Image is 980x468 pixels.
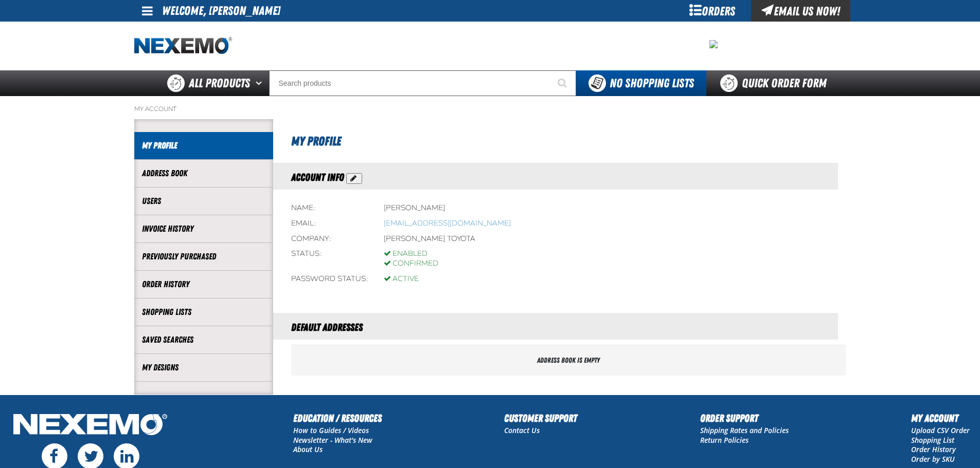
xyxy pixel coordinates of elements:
a: Order History [911,444,956,454]
a: Home [134,37,232,55]
a: Return Policies [700,435,749,445]
button: You do not have available Shopping Lists. Open to Create a New List [576,70,706,96]
a: Order History [142,278,265,290]
a: Newsletter - What's New [293,435,372,445]
a: Saved Searches [142,334,265,346]
div: Name [291,203,368,213]
div: [PERSON_NAME] Toyota [384,234,475,244]
a: Shipping Rates and Policies [700,425,789,435]
span: Default Addresses [291,321,363,333]
a: Contact Us [504,425,540,435]
img: 2478c7e4e0811ca5ea97a8c95d68d55a.jpeg [709,40,718,48]
h2: Customer Support [504,410,577,426]
div: Email [291,219,368,229]
div: Confirmed [384,259,438,269]
span: No Shopping Lists [610,76,694,90]
a: Address Book [142,167,265,179]
a: Opens a default email client to write an email to vtoreceptionist@vtaig.com [384,219,511,228]
img: Nexemo logo [134,37,232,55]
a: How to Guides / Videos [293,425,369,435]
nav: Breadcrumbs [134,105,846,113]
img: Nexemo Logo [10,410,170,441]
a: Shopping Lists [142,306,265,318]
input: Search [269,70,576,96]
div: Enabled [384,249,438,259]
a: Users [142,195,265,207]
a: Invoice History [142,223,265,235]
div: Status [291,249,368,269]
a: Shopping List [911,435,954,445]
button: Start Searching [550,70,576,96]
h2: Order Support [700,410,789,426]
span: Account Info [291,171,344,183]
h2: My Account [911,410,970,426]
h2: Education / Resources [293,410,382,426]
a: Quick Order Form [706,70,846,96]
bdo: [EMAIL_ADDRESS][DOMAIN_NAME] [384,219,511,228]
a: My Designs [142,362,265,373]
a: Upload CSV Order [911,425,970,435]
div: Address book is empty [291,345,846,376]
a: Order by SKU [911,454,955,464]
span: All Products [189,74,250,92]
div: Active [384,274,419,284]
a: About Us [293,444,323,454]
a: My Account [134,105,176,113]
a: My Profile [142,140,265,152]
span: My Profile [291,134,341,148]
div: [PERSON_NAME] [384,203,445,213]
div: Password status [291,274,368,284]
a: Previously Purchased [142,251,265,263]
div: Company [291,234,368,244]
button: Open All Products pages [252,70,269,96]
button: Action Edit Account Information [346,173,362,184]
